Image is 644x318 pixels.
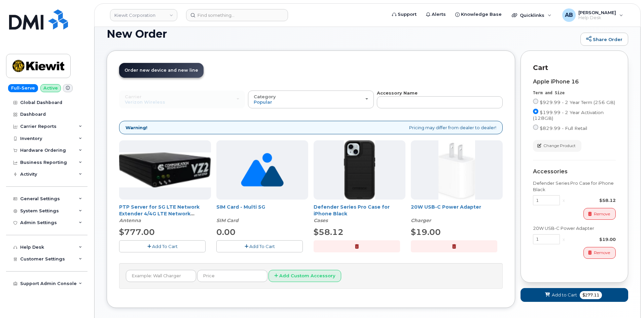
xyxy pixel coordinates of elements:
strong: Warning! [126,125,147,131]
button: Remove [583,208,616,220]
div: Defender Series Pro Case for iPhone Black [533,180,616,192]
span: 0.00 [216,227,236,237]
button: Add Custom Accessory [269,270,341,282]
div: $58.12 [568,197,616,204]
a: SIM Card - Multi 5G [216,204,265,210]
button: Remove [583,247,616,259]
div: 20W USB-C Power Adapter [533,225,616,232]
div: x [560,236,568,243]
button: Add to Cart $277.11 [521,288,628,302]
span: Help Desk [578,15,616,21]
iframe: Messenger Launcher [615,289,639,313]
a: 20W USB-C Power Adapter [411,204,481,210]
img: Casa_Sysem.png [119,152,211,187]
span: Add To Cart [152,244,178,249]
img: defenderiphone14.png [344,140,375,200]
span: $19.00 [411,227,441,237]
a: Knowledge Base [451,8,506,21]
a: Defender Series Pro Case for iPhone Black [314,204,390,217]
span: Remove [594,211,610,217]
div: PTP Server for 5G LTE Network Extender 4/4G LTE Network Extender 3 [119,204,211,224]
div: Defender Series Pro Case for iPhone Black [314,204,405,224]
a: Share Order [580,33,628,46]
div: Pricing may differ from dealer to dealer! [119,121,503,135]
a: Support [387,8,421,21]
div: Apple iPhone 16 [533,79,616,85]
div: SIM Card - Multi 5G [216,204,308,224]
div: Term and Size [533,90,616,96]
input: Find something... [186,9,288,21]
span: Quicklinks [520,12,544,18]
span: Change Product [543,143,576,149]
p: Cart [533,63,616,73]
div: $19.00 [568,236,616,243]
span: Add To Cart [249,244,275,249]
span: $829.99 - Full Retail [540,126,587,131]
span: $58.12 [314,227,344,237]
button: Add To Cart [119,240,206,252]
h1: New Order [107,28,577,40]
button: Add To Cart [216,240,303,252]
span: $929.99 - 2 Year Term (256 GB) [540,100,615,105]
span: Popular [254,99,272,105]
div: Quicklinks [507,8,556,22]
span: Add to Cart [552,292,577,298]
a: Kiewit Corporation [110,9,177,21]
div: Adam Bake [558,8,628,22]
span: Category [254,94,276,99]
a: Alerts [421,8,451,21]
div: x [560,197,568,204]
input: Price [197,270,267,282]
span: $777.00 [119,227,155,237]
input: $199.99 - 2 Year Activation (128GB) [533,109,538,114]
span: Remove [594,250,610,256]
span: $277.11 [580,291,602,299]
a: PTP Server for 5G LTE Network Extender 4/4G LTE Network Extender 3 [119,204,200,223]
span: AB [565,11,573,19]
em: Cases [314,217,328,223]
span: Knowledge Base [461,11,502,18]
div: Accessories [533,169,616,175]
em: Charger [411,217,431,223]
em: SIM Card [216,217,239,223]
input: $929.99 - 2 Year Term (256 GB) [533,99,538,104]
input: Example: Wall Charger [126,270,196,282]
span: Alerts [432,11,446,18]
img: no_image_found-2caef05468ed5679b831cfe6fc140e25e0c280774317ffc20a367ab7fd17291e.png [241,140,284,200]
em: Antenna [119,217,141,223]
button: Category Popular [248,91,374,108]
button: Change Product [533,140,581,152]
span: Support [398,11,417,18]
input: $829.99 - Full Retail [533,125,538,130]
img: apple20w.jpg [438,140,475,200]
div: 20W USB-C Power Adapter [411,204,503,224]
span: $199.99 - 2 Year Activation (128GB) [533,110,604,121]
strong: Accessory Name [377,90,418,96]
span: Order new device and new line [124,68,198,73]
